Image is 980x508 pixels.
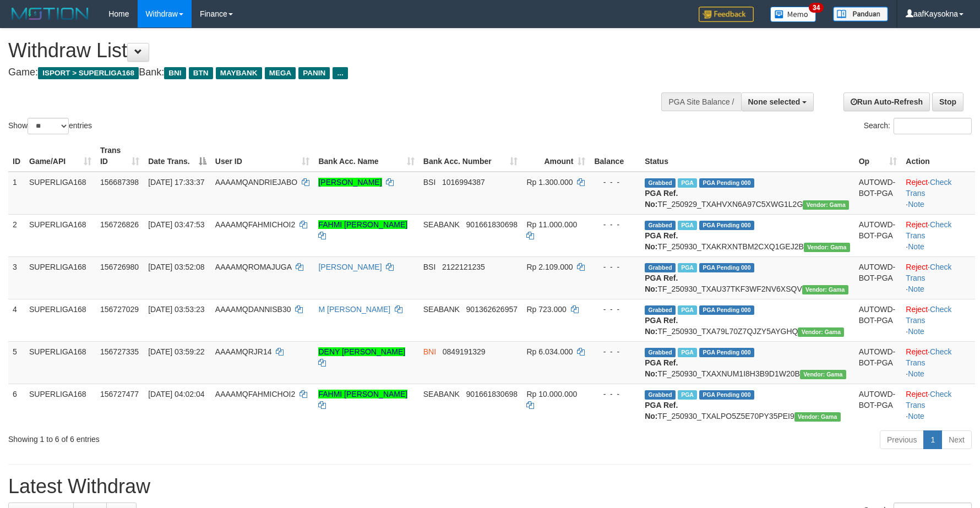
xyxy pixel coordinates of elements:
[423,347,436,356] span: BNI
[318,305,390,314] a: M [PERSON_NAME]
[699,348,754,357] span: PGA Pending
[908,242,924,251] a: Note
[318,390,407,398] a: FAHMI [PERSON_NAME]
[594,177,636,188] div: - - -
[699,221,754,230] span: PGA Pending
[854,341,902,384] td: AUTOWD-BOT-PGA
[802,285,848,294] span: Vendor URL: https://trx31.1velocity.biz
[8,384,25,426] td: 6
[100,263,139,271] span: 156726980
[215,220,295,229] span: AAAAMQFAHMICHOI2
[894,118,972,134] input: Search:
[908,200,924,209] a: Note
[164,67,186,79] span: BNI
[901,172,975,215] td: · ·
[144,140,211,172] th: Date Trans.: activate to sort column descending
[8,140,25,172] th: ID
[28,118,69,134] select: Showentries
[794,412,841,422] span: Vendor URL: https://trx31.1velocity.biz
[901,214,975,256] td: · ·
[854,299,902,341] td: AUTOWD-BOT-PGA
[906,263,928,271] a: Reject
[809,3,824,13] span: 34
[148,305,204,314] span: [DATE] 03:53:23
[466,305,518,314] span: Copy 901362626957 to clipboard
[908,369,924,378] a: Note
[526,305,566,314] span: Rp 723.000
[8,6,92,22] img: MOTION_logo.png
[901,341,975,384] td: · ·
[148,220,204,229] span: [DATE] 03:47:53
[678,348,697,357] span: Marked by aafnonsreyleab
[854,172,902,215] td: AUTOWD-BOT-PGA
[526,390,577,398] span: Rp 10.000.000
[318,220,407,229] a: FAHMI [PERSON_NAME]
[8,172,25,215] td: 1
[699,7,754,22] img: Feedback.jpg
[100,390,139,398] span: 156727477
[442,178,485,187] span: Copy 1016994387 to clipboard
[215,305,291,314] span: AAAAMQDANNISB30
[906,220,928,229] a: Reject
[678,390,697,400] span: Marked by aafandaneth
[906,390,928,398] a: Reject
[216,67,262,79] span: MAYBANK
[906,305,928,314] a: Reject
[148,347,204,356] span: [DATE] 03:59:22
[100,178,139,187] span: 156687398
[466,390,518,398] span: Copy 901661830698 to clipboard
[318,263,382,271] a: [PERSON_NAME]
[804,243,850,252] span: Vendor URL: https://trx31.1velocity.biz
[100,347,139,356] span: 156727335
[833,7,888,21] img: panduan.png
[25,172,96,215] td: SUPERLIGA168
[148,263,204,271] span: [DATE] 03:52:08
[38,67,139,79] span: ISPORT > SUPERLIGA168
[314,140,418,172] th: Bank Acc. Name: activate to sort column ascending
[645,401,678,420] b: PGA Ref. No:
[741,92,814,111] button: None selected
[423,305,460,314] span: SEABANK
[906,178,951,198] a: Check Trans
[318,178,382,187] a: [PERSON_NAME]
[645,221,676,230] span: Grabbed
[901,256,975,299] td: · ·
[298,67,330,79] span: PANIN
[678,263,697,272] span: Marked by aafromsomean
[8,67,643,78] h4: Game: Bank:
[100,305,139,314] span: 156727029
[908,327,924,336] a: Note
[423,220,460,229] span: SEABANK
[419,140,522,172] th: Bank Acc. Number: activate to sort column ascending
[901,384,975,426] td: · ·
[906,263,951,282] a: Check Trans
[526,263,573,271] span: Rp 2.109.000
[25,140,96,172] th: Game/API: activate to sort column ascending
[901,299,975,341] td: · ·
[640,384,854,426] td: TF_250930_TXALPO5Z5E70PY35PEI9
[8,40,643,62] h1: Withdraw List
[923,430,942,449] a: 1
[678,178,697,188] span: Marked by aafsoycanthlai
[25,214,96,256] td: SUPERLIGA168
[906,390,951,409] a: Check Trans
[645,189,678,209] b: PGA Ref. No:
[25,341,96,384] td: SUPERLIGA168
[906,178,928,187] a: Reject
[423,390,460,398] span: SEABANK
[941,430,972,449] a: Next
[854,256,902,299] td: AUTOWD-BOT-PGA
[25,299,96,341] td: SUPERLIGA168
[906,347,928,356] a: Reject
[215,263,291,271] span: AAAAMQROMAJUGA
[594,346,636,357] div: - - -
[798,327,844,337] span: Vendor URL: https://trx31.1velocity.biz
[189,67,213,79] span: BTN
[8,214,25,256] td: 2
[640,214,854,256] td: TF_250930_TXAKRXNTBM2CXQ1GEJ2B
[8,299,25,341] td: 4
[640,299,854,341] td: TF_250930_TXA79L70Z7QJZY5AYGHQ
[8,118,92,134] label: Show entries
[522,140,590,172] th: Amount: activate to sort column ascending
[645,358,678,378] b: PGA Ref. No:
